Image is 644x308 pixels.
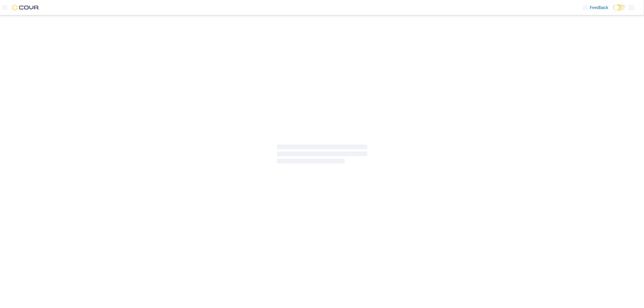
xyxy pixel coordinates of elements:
span: Feedback [590,5,608,11]
img: Cova [12,5,39,11]
span: Loading [277,146,367,165]
a: Feedback [580,2,611,14]
input: Dark Mode [613,5,626,11]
